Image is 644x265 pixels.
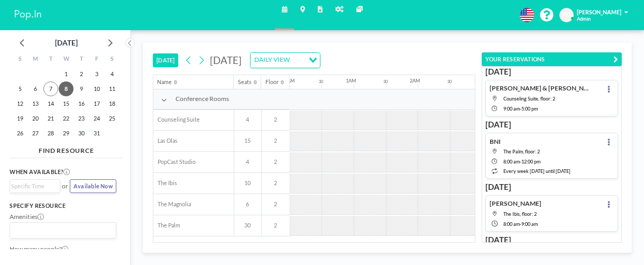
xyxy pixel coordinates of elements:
[474,78,484,84] div: 3AM
[59,96,73,111] span: Wednesday, October 15, 2025
[74,111,89,126] span: Thursday, October 23, 2025
[62,182,68,190] span: or
[262,116,290,123] span: 2
[11,182,54,191] input: Search for option
[59,67,73,81] span: Wednesday, October 1, 2025
[346,78,356,84] div: 1AM
[28,96,43,111] span: Monday, October 13, 2025
[89,96,104,111] span: Friday, October 17, 2025
[503,96,555,102] span: Counseling Suite, floor: 2
[13,126,27,141] span: Sunday, October 26, 2025
[27,53,43,67] div: M
[11,225,110,235] input: Search for option
[520,106,521,112] span: -
[43,81,58,96] span: Tuesday, October 7, 2025
[319,79,323,84] div: 30
[503,106,520,112] span: 9:00 AM
[10,143,123,154] h4: FIND RESOURCE
[262,201,290,208] span: 2
[521,159,540,165] span: 12:00 PM
[262,138,290,144] span: 2
[238,79,252,86] div: Seats
[490,84,590,92] h4: [PERSON_NAME] & [PERSON_NAME]
[89,111,104,126] span: Friday, October 24, 2025
[43,111,58,126] span: Tuesday, October 21, 2025
[253,55,291,66] span: DAILY VIEW
[234,116,261,123] span: 4
[153,53,178,67] button: [DATE]
[153,222,180,229] span: The Palm
[490,199,541,207] h4: [PERSON_NAME]
[10,223,116,237] div: Search for option
[577,16,591,22] span: Admin
[13,81,27,96] span: Sunday, October 5, 2025
[234,180,261,187] span: 10
[485,235,618,245] h3: [DATE]
[89,126,104,141] span: Friday, October 31, 2025
[74,126,89,141] span: Thursday, October 30, 2025
[28,81,43,96] span: Monday, October 6, 2025
[521,221,538,227] span: 9:00 AM
[262,222,290,229] span: 2
[503,168,571,174] span: every week [DATE] until [DATE]
[447,79,452,84] div: 30
[10,245,68,253] label: How many people?
[485,182,618,192] h3: [DATE]
[157,79,172,86] div: Name
[74,81,89,96] span: Thursday, October 9, 2025
[74,53,89,67] div: T
[73,183,113,189] span: Available Now
[13,7,43,23] img: organization-logo
[70,179,116,193] button: Available Now
[105,81,119,96] span: Saturday, October 11, 2025
[13,96,27,111] span: Sunday, October 12, 2025
[503,149,540,154] span: The Palm, floor: 2
[563,12,571,19] span: KO
[59,126,73,141] span: Wednesday, October 29, 2025
[10,213,44,221] label: Amenities
[59,81,73,96] span: Wednesday, October 8, 2025
[10,180,60,193] div: Search for option
[234,201,261,208] span: 6
[210,54,242,66] span: [DATE]
[521,106,538,112] span: 5:00 PM
[262,159,290,166] span: 2
[176,95,229,103] span: Conference Rooms
[55,35,78,50] div: [DATE]
[89,81,104,96] span: Friday, October 10, 2025
[503,159,520,165] span: 8:00 AM
[410,78,420,84] div: 2AM
[89,67,104,81] span: Friday, October 3, 2025
[265,79,279,86] div: Floor
[10,203,116,209] h3: Specify resource
[503,211,537,217] span: The Ibis, floor: 2
[577,9,621,15] span: [PERSON_NAME]
[43,53,58,67] div: T
[485,67,618,77] h3: [DATE]
[105,111,119,126] span: Saturday, October 25, 2025
[234,159,261,166] span: 4
[105,53,120,67] div: S
[74,96,89,111] span: Thursday, October 16, 2025
[490,138,501,145] h4: BNI
[482,52,622,66] button: YOUR RESERVATIONS
[105,67,119,81] span: Saturday, October 4, 2025
[12,53,27,67] div: S
[383,79,388,84] div: 30
[43,126,58,141] span: Tuesday, October 28, 2025
[251,53,320,68] div: Search for option
[28,111,43,126] span: Monday, October 20, 2025
[105,96,119,111] span: Saturday, October 18, 2025
[153,116,200,123] span: Counseling Suite
[153,138,178,144] span: Las Olas
[153,159,196,166] span: PopCast Studio
[234,222,261,229] span: 30
[503,221,520,227] span: 8:00 AM
[59,111,73,126] span: Wednesday, October 22, 2025
[262,180,290,187] span: 2
[520,221,521,227] span: -
[485,120,618,130] h3: [DATE]
[89,53,105,67] div: F
[13,111,27,126] span: Sunday, October 19, 2025
[520,159,521,165] span: -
